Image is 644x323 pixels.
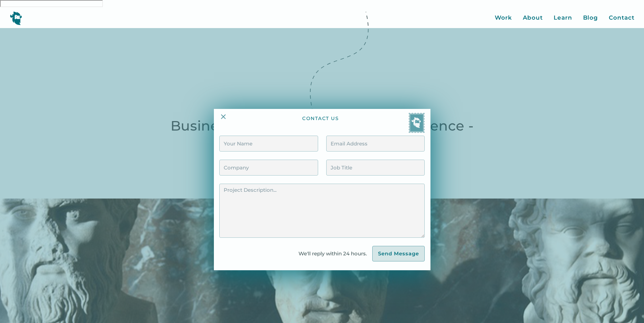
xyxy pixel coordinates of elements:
[219,160,318,176] input: Company
[219,113,227,121] img: Close Icon
[583,14,598,22] a: Blog
[219,136,424,261] form: Contact Form
[10,11,22,25] img: yeti logo icon
[408,113,425,133] img: Yeti postage stamp
[326,160,425,176] input: Job Title
[495,14,512,22] a: Work
[609,14,634,22] a: Contact
[523,14,543,22] a: About
[326,136,425,152] input: Email Address
[219,136,318,152] input: Your Name
[302,115,339,133] div: contact us
[372,246,425,261] input: Send Message
[298,250,372,258] div: We'll reply within 24 hours.
[554,14,572,22] a: Learn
